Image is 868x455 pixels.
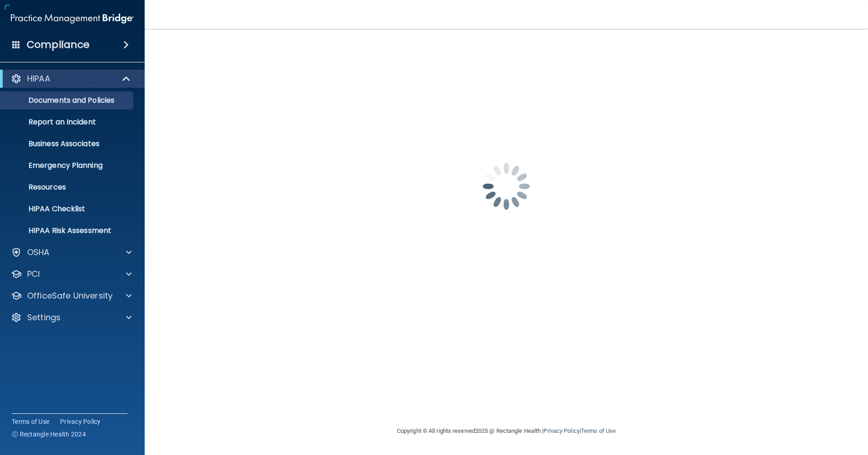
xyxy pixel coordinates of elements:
[11,9,134,28] img: PMB logo
[27,312,61,323] p: Settings
[6,204,129,213] p: HIPAA Checklist
[27,290,113,301] p: OfficeSafe University
[27,73,50,84] p: HIPAA
[461,141,552,232] img: spinner.e123f6fc.gif
[6,226,129,235] p: HIPAA Risk Assessment
[11,290,132,301] a: OfficeSafe University
[11,247,132,258] a: OSHA
[27,269,40,280] p: PCI
[11,312,132,323] a: Settings
[12,430,86,439] span: Ⓒ Rectangle Health 2024
[6,161,129,170] p: Emergency Planning
[581,427,616,434] a: Terms of Use
[6,96,129,105] p: Documents and Policies
[6,139,129,148] p: Business Associates
[11,73,131,84] a: HIPAA
[27,38,90,51] h4: Compliance
[6,183,129,192] p: Resources
[60,417,101,426] a: Privacy Policy
[11,269,132,280] a: PCI
[6,118,129,127] p: Report an Incident
[543,427,579,434] a: Privacy Policy
[12,417,49,426] a: Terms of Use
[341,417,671,446] div: Copyright © All rights reserved 2025 @ Rectangle Health | |
[27,247,50,258] p: OSHA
